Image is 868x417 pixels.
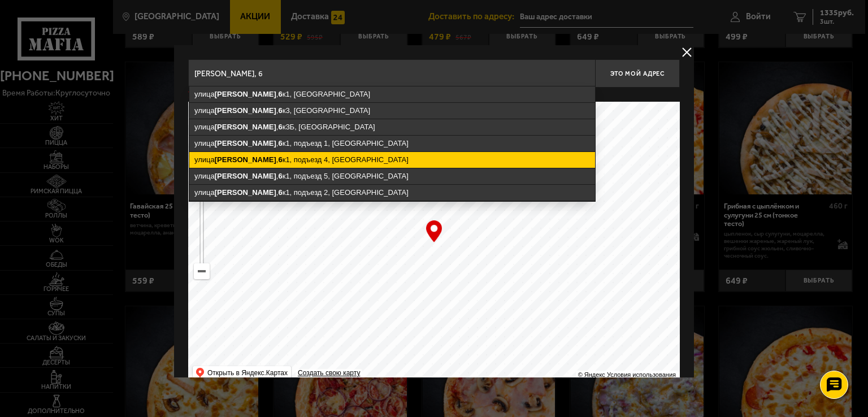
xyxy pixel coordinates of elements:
ymaps: 6 [278,155,282,164]
span: Это мой адрес [610,70,665,77]
a: Создать свою карту [296,369,362,377]
ymaps: [PERSON_NAME] [215,123,276,131]
button: Это мой адрес [595,59,680,88]
ymaps: улица , к1, [GEOGRAPHIC_DATA] [189,86,595,102]
ymaps: [PERSON_NAME] [215,90,276,98]
ymaps: улица , к3Б, [GEOGRAPHIC_DATA] [189,119,595,135]
ymaps: 6 [278,90,282,98]
ymaps: [PERSON_NAME] [215,139,276,147]
ymaps: [PERSON_NAME] [215,172,276,180]
ymaps: 6 [278,188,282,197]
ymaps: © Яндекс [578,371,605,378]
a: Условия использования [607,371,676,378]
input: Введите адрес доставки [188,59,595,88]
ymaps: 6 [278,123,282,131]
ymaps: улица , к1, подъезд 5, [GEOGRAPHIC_DATA] [189,168,595,184]
ymaps: [PERSON_NAME] [215,106,276,115]
ymaps: 6 [278,139,282,147]
ymaps: [PERSON_NAME] [215,188,276,197]
button: delivery type [680,45,694,59]
ymaps: [PERSON_NAME] [215,155,276,164]
p: Укажите дом на карте или в поле ввода [188,90,348,99]
ymaps: Открыть в Яндекс.Картах [193,366,291,380]
ymaps: улица , к1, подъезд 1, [GEOGRAPHIC_DATA] [189,136,595,151]
ymaps: 6 [278,106,282,115]
ymaps: улица , к1, подъезд 2, [GEOGRAPHIC_DATA] [189,185,595,201]
ymaps: улица , к3, [GEOGRAPHIC_DATA] [189,103,595,119]
ymaps: 6 [278,172,282,180]
ymaps: Открыть в Яндекс.Картах [207,366,288,380]
ymaps: улица , к1, подъезд 4, [GEOGRAPHIC_DATA] [189,152,595,168]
